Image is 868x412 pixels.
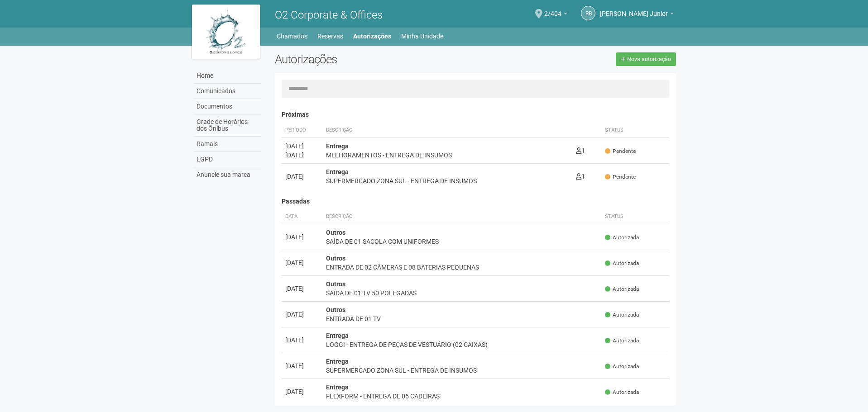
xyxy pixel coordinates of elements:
strong: Outros [326,306,345,313]
a: [PERSON_NAME] Junior [600,11,674,19]
div: [DATE] [285,310,319,319]
th: Status [601,123,669,138]
a: Ramais [194,137,261,152]
strong: Outros [326,280,345,288]
span: Autorizada [605,260,639,267]
a: Nova autorização [616,52,676,66]
div: SAÍDA DE 01 SACOLA COM UNIFORMES [326,237,598,246]
h2: Autorizações [275,52,469,66]
span: Autorizada [605,337,639,345]
div: ENTRADA DE 02 CÂMERAS E 08 BATERIAS PEQUENAS [326,263,598,272]
a: Grade de Horários dos Ônibus [194,114,261,137]
a: Home [194,68,261,84]
div: [DATE] [285,172,319,181]
span: Pendente [605,147,636,155]
div: LOGGI - ENTREGA DE PEÇAS DE VESTUÁRIO (02 CAIXAS) [326,340,598,349]
a: RB [581,6,595,20]
span: Autorizada [605,363,639,370]
div: [DATE] [285,361,319,370]
a: LGPD [194,152,261,167]
div: SUPERMERCADO ZONA SUL - ENTREGA DE INSUMOS [326,176,569,185]
div: MELHORAMENTOS - ENTREGA DE INSUMOS [326,151,569,160]
a: Minha Unidade [401,30,443,43]
span: Pendente [605,173,636,181]
div: [DATE] [285,336,319,345]
th: Descrição [322,209,602,224]
span: Autorizada [605,311,639,319]
span: Nova autorização [627,56,671,62]
span: 2/404 [544,1,561,17]
span: Raul Barrozo da Motta Junior [600,1,668,17]
th: Descrição [322,123,572,138]
strong: Entrega [326,384,349,391]
strong: Entrega [326,168,349,175]
a: Chamados [277,30,307,43]
a: Comunicados [194,84,261,99]
span: Autorizada [605,388,639,396]
strong: Entrega [326,332,349,339]
div: [DATE] [285,258,319,267]
span: Autorizada [605,234,639,242]
strong: Entrega [326,142,349,150]
h4: Próximas [282,111,670,118]
strong: Outros [326,229,345,236]
a: Anuncie sua marca [194,167,261,182]
th: Data [282,209,322,224]
div: SUPERMERCADO ZONA SUL - ENTREGA DE INSUMOS [326,366,598,375]
span: Autorizada [605,285,639,293]
div: SAÍDA DE 01 TV 50 POLEGADAS [326,289,598,298]
h4: Passadas [282,198,670,205]
span: O2 Corporate & Offices [275,9,383,21]
div: [DATE] [285,387,319,396]
a: Documentos [194,99,261,114]
strong: Outros [326,255,345,262]
span: 1 [576,173,585,180]
div: [DATE] [285,232,319,242]
strong: Entrega [326,358,349,365]
div: [DATE] [285,151,319,160]
span: 1 [576,147,585,154]
img: logo.jpg [192,5,260,59]
a: Autorizações [353,30,391,43]
div: [DATE] [285,284,319,293]
div: ENTRADA DE 01 TV [326,314,598,323]
div: FLEXFORM - ENTREGA DE 06 CADEIRAS [326,392,598,401]
a: 2/404 [544,11,567,19]
a: Reservas [317,30,343,43]
th: Status [601,209,669,224]
div: [DATE] [285,142,319,151]
th: Período [282,123,322,138]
